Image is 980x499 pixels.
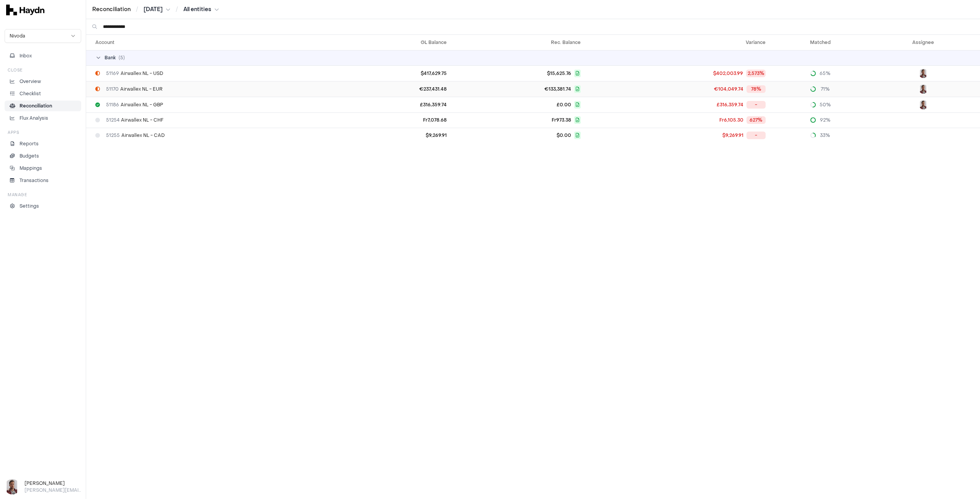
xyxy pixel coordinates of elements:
th: Assignee [872,35,980,50]
span: $9,269.91 [722,132,743,138]
h3: Close [8,67,23,73]
span: Airwallex NL - EUR [106,86,163,92]
p: [PERSON_NAME][EMAIL_ADDRESS][DOMAIN_NAME] [24,487,81,494]
span: €133,381.74 [544,86,571,92]
p: Reconciliation [20,102,52,109]
p: Mappings [20,165,42,172]
span: 50% [819,102,831,108]
span: 51254 [106,117,119,123]
p: Settings [20,203,39,210]
td: $417,629.75 [343,65,450,81]
a: Settings [5,201,81,211]
img: JP Smit [919,100,928,109]
span: Inbox [20,52,32,59]
span: $15,625.76 [547,70,571,76]
span: £0.00 [557,102,571,108]
div: 2,573% [746,70,766,77]
button: All entities [183,6,219,13]
a: Checklist [5,88,81,99]
a: Transactions [5,175,81,186]
span: 71% [819,86,831,92]
h3: Apps [8,130,19,135]
a: Budgets [5,151,81,161]
td: €237,431.48 [343,81,450,97]
td: Fr7,078.68 [343,112,450,128]
div: - [746,101,766,109]
h3: [PERSON_NAME] [24,480,81,487]
span: £316,359.74 [717,102,743,108]
h3: Manage [8,192,27,198]
p: Transactions [20,177,49,184]
td: £316,359.74 [343,97,450,112]
span: 51186 [106,102,119,108]
img: svg+xml,%3c [6,5,44,15]
th: Rec. Balance [450,35,584,50]
div: - [746,132,766,139]
span: Airwallex NL - CAD [106,132,165,138]
span: Airwallex NL - USD [106,70,163,76]
span: 33% [819,132,831,138]
img: JP Smit [919,85,928,94]
button: Inbox [5,50,81,61]
div: 78% [746,85,766,93]
span: 92% [819,117,831,123]
th: Account [86,35,343,50]
p: Overview [20,78,41,85]
span: $402,003.99 [713,70,743,76]
a: Reconciliation [92,6,131,13]
td: $9,269.91 [343,128,450,143]
span: / [134,5,140,13]
span: €104,049.74 [714,86,743,92]
span: Fr6,105.30 [719,117,743,123]
p: Checklist [20,90,41,97]
span: All entities [183,6,211,13]
span: Bank [105,55,116,61]
img: JP Smit [5,479,20,494]
div: 627% [746,116,766,124]
span: [DATE] [144,6,163,13]
th: Matched [769,35,872,50]
span: $0.00 [557,132,571,138]
button: [DATE] [144,6,170,13]
span: Airwallex NL - CHF [106,117,163,123]
a: Reports [5,138,81,149]
nav: breadcrumb [92,6,219,13]
a: Reconciliation [5,101,81,111]
p: Reports [20,140,39,147]
span: Fr973.38 [552,117,571,123]
p: Flux Analysis [20,115,48,122]
img: JP Smit [919,69,928,78]
th: Variance [584,35,769,50]
span: 51169 [106,70,119,76]
th: GL Balance [343,35,450,50]
a: Overview [5,76,81,87]
p: Budgets [20,153,39,159]
span: 51170 [106,86,119,92]
a: Mappings [5,163,81,174]
span: 51255 [106,132,120,138]
span: Airwallex NL - GBP [106,102,163,108]
span: ( 5 ) [119,55,125,61]
a: Flux Analysis [5,113,81,124]
span: / [174,5,180,13]
span: 65% [819,70,831,76]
